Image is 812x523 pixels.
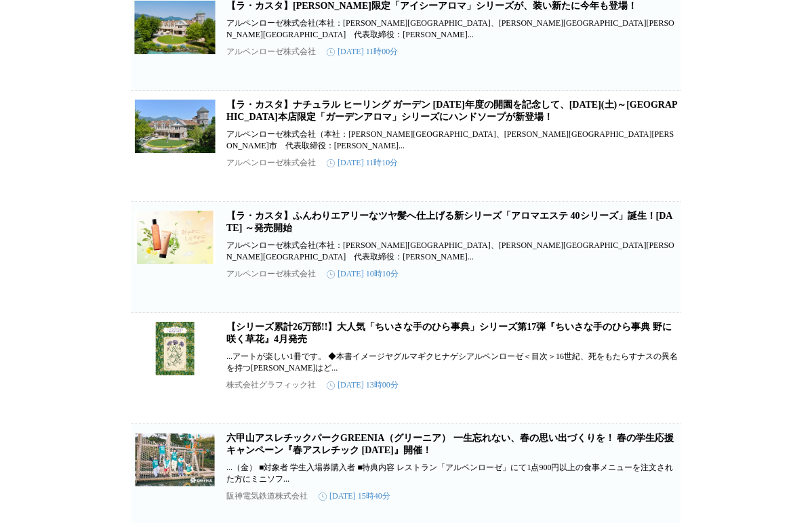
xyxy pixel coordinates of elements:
p: アルペンローゼ株式会社 [226,268,316,280]
img: 【ラ・カスタ】ふんわりエアリーなツヤ髪へ仕上げる新シリーズ「アロマエステ 40シリーズ」誕生！4/23(水) ～発売開始 [134,210,216,264]
p: ...アートが楽しい1冊です。 ◆本書イメージヤグルマギクヒナゲシアルペンローゼ＜目次＞16世紀、死をもたらすナスの異名を持つ[PERSON_NAME]はど... [226,351,678,374]
p: ...（金） ■対象者 学生入場券購入者 ■特典内容 レストラン「アルペンローゼ」にて1点900円以上の食事メニューを注文された方にミニソフ... [226,462,678,485]
p: 株式会社グラフィック社 [226,379,316,391]
p: アルペンローゼ株式会社（本社：[PERSON_NAME][GEOGRAPHIC_DATA]、[PERSON_NAME][GEOGRAPHIC_DATA][PERSON_NAME]市 代表取締役：... [226,129,678,152]
time: [DATE] 11時00分 [327,46,398,58]
time: [DATE] 13時00分 [327,379,399,391]
p: アルペンローゼ株式会社(本社：[PERSON_NAME][GEOGRAPHIC_DATA]、[PERSON_NAME][GEOGRAPHIC_DATA][PERSON_NAME][GEOGRAP... [226,240,678,263]
img: 六甲山アスレチックパークGREENIA（グリーニア） 一生忘れない、春の思い出づくりを！ 春の学生応援キャンペーン『春アスレチック 2025』開催！ [134,432,216,486]
a: 【ラ・カスタ】ナチュラル ヒーリング ガーデン [DATE]年度の開園を記念して、[DATE](土)～[GEOGRAPHIC_DATA]本店限定「ガーデンアロマ」シリーズにハンドソープが新登場！ [226,100,678,122]
a: 【シリーズ累計26万部!!】大人気「ちいさな手のひら事典」シリーズ第17弾『ちいさな手のひら事典 野に咲く草花』4月発売 [226,322,672,344]
p: 阪神電気鉄道株式会社 [226,490,308,502]
a: 【ラ・カスタ】[PERSON_NAME]限定「アイシーアロマ」シリーズが、装い新たに今年も登場！ [226,1,637,11]
p: アルペンローゼ株式会社 [226,157,316,169]
time: [DATE] 10時10分 [327,268,399,280]
time: [DATE] 11時10分 [327,157,398,169]
a: 六甲山アスレチックパークGREENIA（グリーニア） 一生忘れない、春の思い出づくりを！ 春の学生応援キャンペーン『春アスレチック [DATE]』開催！ [226,433,674,455]
p: アルペンローゼ株式会社(本社：[PERSON_NAME][GEOGRAPHIC_DATA]、[PERSON_NAME][GEOGRAPHIC_DATA][PERSON_NAME][GEOGRAP... [226,18,678,41]
a: 【ラ・カスタ】ふんわりエアリーなツヤ髪へ仕上げる新シリーズ「アロマエステ 40シリーズ」誕生！[DATE] ～発売開始 [226,211,672,233]
img: 【シリーズ累計26万部!!】大人気「ちいさな手のひら事典」シリーズ第17弾『ちいさな手のひら事典 野に咲く草花』4月発売 [134,321,216,375]
img: 【ラ・カスタ】ナチュラル ヒーリング ガーデン 2025年度の開園を記念して、4月26日(土)～北アルプス本店限定「ガーデンアロマ」シリーズにハンドソープが新登場！ [134,99,216,153]
p: アルペンローゼ株式会社 [226,46,316,58]
time: [DATE] 15時40分 [319,490,390,502]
